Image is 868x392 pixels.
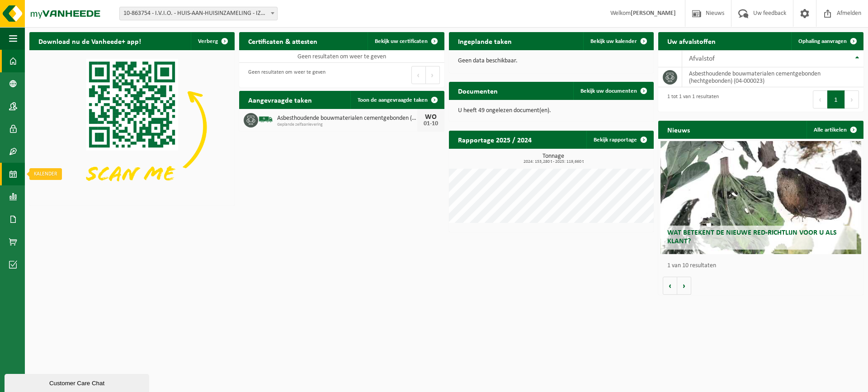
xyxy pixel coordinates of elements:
[663,277,677,295] button: Vorige
[453,160,654,164] span: 2024: 153,280 t - 2025: 119,660 t
[368,32,443,50] a: Bekijk uw certificaten
[583,32,653,50] a: Bekijk uw kalender
[449,32,521,50] h2: Ingeplande taken
[29,50,235,204] img: Download de VHEPlus App
[667,229,837,245] span: Wat betekent de nieuwe RED-richtlijn voor u als klant?
[791,32,863,50] a: Ophaling aanvragen
[258,112,274,127] img: BL-SO-LV
[631,10,676,17] strong: [PERSON_NAME]
[689,55,715,62] span: Afvalstof
[119,7,278,20] span: 10-863754 - I.V.I.O. - HUIS-AAN-HUISINZAMELING - IZEGEM
[458,108,645,114] p: U heeft 49 ongelezen document(en).
[5,372,151,392] iframe: chat widget
[375,38,428,44] span: Bekijk uw certificaten
[198,38,218,44] span: Verberg
[586,131,653,149] a: Bekijk rapportage
[422,121,440,127] div: 01-10
[239,32,326,50] h2: Certificaten & attesten
[813,90,827,109] button: Previous
[29,32,150,50] h2: Download nu de Vanheede+ app!
[458,58,645,64] p: Geen data beschikbaar.
[449,82,507,99] h2: Documenten
[660,141,862,254] a: Wat betekent de nieuwe RED-richtlijn voor u als klant?
[358,97,428,103] span: Toon de aangevraagde taken
[244,65,325,85] div: Geen resultaten om weer te geven
[191,32,234,50] button: Verberg
[590,38,637,44] span: Bekijk uw kalender
[239,91,321,109] h2: Aangevraagde taken
[658,121,699,138] h2: Nieuws
[573,82,653,100] a: Bekijk uw documenten
[239,50,444,63] td: Geen resultaten om weer te geven
[580,88,637,94] span: Bekijk uw documenten
[663,90,719,109] div: 1 tot 1 van 1 resultaten
[667,263,859,269] p: 1 van 10 resultaten
[422,113,440,121] div: WO
[350,91,443,109] a: Toon de aangevraagde taken
[677,277,691,295] button: Volgende
[798,38,847,44] span: Ophaling aanvragen
[449,131,541,148] h2: Rapportage 2025 / 2024
[426,66,440,84] button: Next
[658,32,725,50] h2: Uw afvalstoffen
[453,153,654,164] h3: Tonnage
[827,90,845,109] button: 1
[845,90,859,109] button: Next
[277,115,417,122] span: Asbesthoudende bouwmaterialen cementgebonden (hechtgebonden)
[682,67,863,87] td: asbesthoudende bouwmaterialen cementgebonden (hechtgebonden) (04-000023)
[120,7,277,20] span: 10-863754 - I.V.I.O. - HUIS-AAN-HUISINZAMELING - IZEGEM
[807,121,863,139] a: Alle artikelen
[277,122,417,128] span: Geplande zelfaanlevering
[411,66,426,84] button: Previous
